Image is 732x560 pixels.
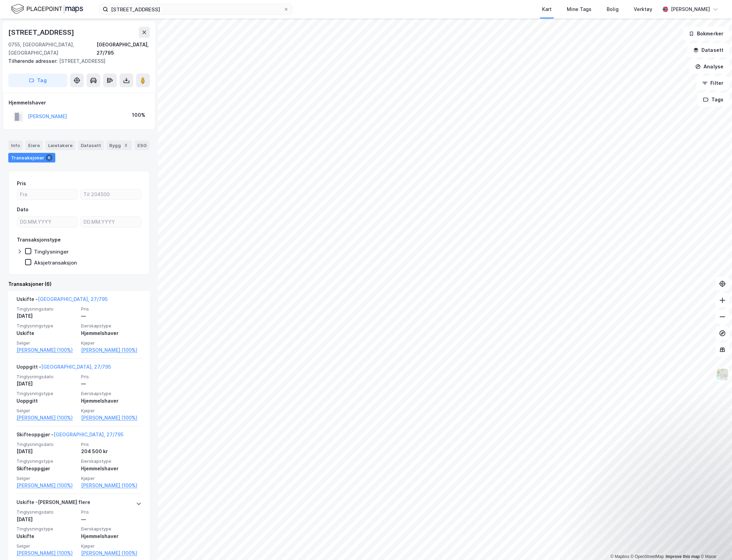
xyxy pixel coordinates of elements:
button: Analyse [689,60,729,74]
div: Eiere [25,141,43,150]
span: Selger [16,543,77,549]
div: Uoppgitt - [16,363,111,374]
div: Transaksjonstype [17,236,61,244]
input: DD.MM.YYYY [17,217,77,227]
div: 6 [46,154,53,161]
div: Tinglysninger [34,248,69,255]
span: Tinglysningsdato [16,441,77,447]
span: Kjøper [81,543,142,549]
span: Tinglysningsdato [16,374,77,380]
div: Aksjetransaksjon [34,259,77,266]
div: — [81,380,142,388]
div: 204 500 kr [81,447,142,456]
div: 100% [132,111,145,119]
button: Datasett [687,43,729,57]
div: [DATE] [16,380,77,388]
button: Tag [8,74,67,87]
div: Leietakere [45,141,75,150]
input: Søk på adresse, matrikkel, gårdeiere, leietakere eller personer [108,4,283,14]
div: 0755, [GEOGRAPHIC_DATA], [GEOGRAPHIC_DATA] [8,41,97,57]
button: Filter [696,76,729,90]
div: Pris [17,179,26,188]
span: Eierskapstype [81,458,142,464]
span: Selger [16,408,77,414]
a: [GEOGRAPHIC_DATA], 27/795 [54,432,123,437]
div: Skifteoppgjør - [16,430,123,441]
div: [STREET_ADDRESS] [8,57,144,65]
span: Tinglysningsdato [16,509,77,515]
div: Hjemmelshaver [81,329,142,337]
span: Tinglysningstype [16,323,77,329]
span: Tinglysningstype [16,458,77,464]
a: [PERSON_NAME] (100%) [16,346,77,354]
a: [PERSON_NAME] (100%) [16,481,77,490]
div: Datasett [78,141,104,150]
span: Kjøper [81,408,142,414]
div: Bygg [106,141,132,150]
input: Til 204500 [81,189,141,200]
div: [DATE] [16,312,77,320]
button: Tags [697,93,729,107]
div: Hjemmelshaver [81,464,142,473]
div: — [81,515,142,524]
div: — [81,312,142,320]
span: Kjøper [81,475,142,481]
a: [PERSON_NAME] (100%) [16,414,77,422]
div: Hjemmelshaver [81,397,142,405]
div: Transaksjoner [8,153,55,163]
div: [DATE] [16,447,77,456]
div: [GEOGRAPHIC_DATA], 27/795 [97,41,150,57]
div: Uskifte - [PERSON_NAME] flere [16,498,90,509]
a: Improve this map [666,554,700,559]
div: [PERSON_NAME] [671,5,710,13]
div: Uoppgitt [16,397,77,405]
a: Mapbox [610,554,629,559]
input: DD.MM.YYYY [81,217,141,227]
div: Uskifte - [16,295,108,306]
div: Info [8,141,23,150]
a: [GEOGRAPHIC_DATA], 27/795 [38,296,108,302]
div: Kart [542,5,552,13]
div: Skifteoppgjør [16,464,77,473]
a: [PERSON_NAME] (100%) [81,549,142,557]
a: OpenStreetMap [631,554,664,559]
span: Pris [81,441,142,447]
span: Pris [81,306,142,312]
span: Tinglysningstype [16,526,77,532]
div: [STREET_ADDRESS] [8,27,76,38]
div: Bolig [607,5,619,13]
div: Verktøy [634,5,652,13]
span: Eierskapstype [81,526,142,532]
span: Selger [16,340,77,346]
div: Dato [17,205,29,214]
span: Pris [81,374,142,380]
div: [DATE] [16,515,77,524]
img: Z [716,368,729,381]
div: ESG [135,141,149,150]
div: Mine Tags [567,5,592,13]
img: logo.f888ab2527a4732fd821a326f86c7f29.svg [11,3,83,15]
a: [PERSON_NAME] (100%) [81,481,142,490]
div: 3 [122,142,129,149]
span: Tinglysningsdato [16,306,77,312]
span: Kjøper [81,340,142,346]
button: Bokmerker [683,27,729,41]
div: Hjemmelshaver [9,99,149,107]
span: Tinglysningstype [16,391,77,396]
a: [GEOGRAPHIC_DATA], 27/795 [41,364,111,370]
a: [PERSON_NAME] (100%) [81,346,142,354]
div: Uskifte [16,329,77,337]
div: Hjemmelshaver [81,532,142,540]
span: Eierskapstype [81,323,142,329]
span: Pris [81,509,142,515]
div: Uskifte [16,532,77,540]
span: Eierskapstype [81,391,142,396]
span: Selger [16,475,77,481]
a: [PERSON_NAME] (100%) [16,549,77,557]
div: Transaksjoner (6) [8,280,150,288]
input: Fra [17,189,77,200]
span: Tilhørende adresser: [8,58,59,64]
a: [PERSON_NAME] (100%) [81,414,142,422]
